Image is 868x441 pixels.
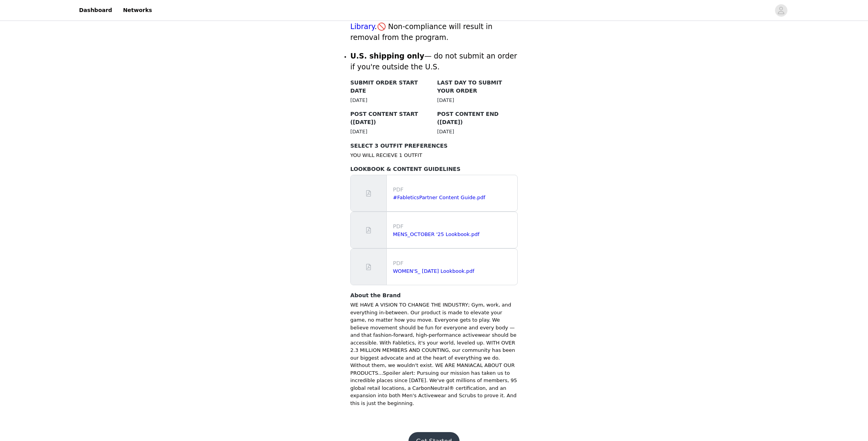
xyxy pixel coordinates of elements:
a: #FableticsPartner Content Guide.pdf [393,195,485,200]
h4: About the Brand [350,291,518,300]
h4: LAST DAY TO SUBMIT YOUR ORDER [437,79,518,95]
span: 🚫 Non-compliance will result in removal from the program. [350,22,493,41]
a: MENS_OCTOBER '25 Lookbook.pdf [393,231,479,237]
strong: U.S. shipping only [350,52,424,60]
a: Networks [118,2,157,19]
div: [DATE] [437,128,518,136]
div: [DATE] [350,128,431,136]
h4: SUBMIT ORDER START DATE [350,79,431,95]
div: [DATE] [437,96,518,104]
h4: POST CONTENT END ([DATE]) [437,110,518,126]
p: YOU WILL RECIEVE 1 OUTFIT [350,152,518,159]
a: WOMEN'S_ [DATE] Lookbook.pdf [393,268,474,274]
p: WE HAVE A VISION TO CHANGE THE INDUSTRY; Gym, work, and everything in-between. Our product is mad... [350,301,518,407]
div: [DATE] [350,96,431,104]
p: PDF [393,186,514,194]
h4: POST CONTENT START ([DATE]) [350,110,431,126]
h4: LOOKBOOK & CONTENT GUIDELINES [350,165,518,173]
div: avatar [777,4,785,17]
p: PDF [393,259,514,267]
span: — do not submit an order if you're outside the U.S. [350,52,517,71]
p: PDF [393,222,514,231]
h4: SELECT 3 OUTFIT PREFERENCES [350,142,518,150]
a: Dashboard [74,2,117,19]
